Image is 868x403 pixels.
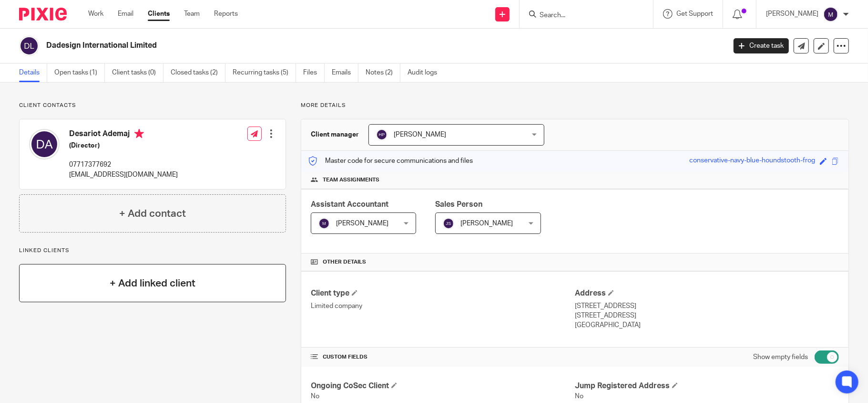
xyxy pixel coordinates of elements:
[311,353,575,361] h4: CUSTOM FIELDS
[54,64,105,82] a: Open tasks (1)
[575,393,583,400] span: No
[575,381,839,391] h4: Jump Registered Address
[19,8,67,21] img: Pixie
[336,220,388,227] span: [PERSON_NAME]
[539,11,624,20] input: Search
[110,276,195,291] h4: + Add linked client
[303,64,325,82] a: Files
[311,201,388,208] span: Assistant Accountant
[460,220,513,227] span: [PERSON_NAME]
[148,9,170,19] a: Clients
[112,64,163,82] a: Client tasks (0)
[311,381,575,391] h4: Ongoing CoSec Client
[323,176,379,184] span: Team assignments
[575,288,839,298] h4: Address
[171,64,225,82] a: Closed tasks (2)
[575,320,839,330] p: [GEOGRAPHIC_DATA]
[766,9,818,19] p: [PERSON_NAME]
[394,131,446,138] span: [PERSON_NAME]
[318,218,330,229] img: svg%3E
[676,11,713,17] span: Get Support
[184,9,200,19] a: Team
[311,393,319,400] span: No
[575,301,839,311] p: [STREET_ADDRESS]
[366,64,400,82] a: Notes (2)
[575,311,839,320] p: [STREET_ADDRESS]
[69,160,178,170] p: 07717377692
[19,36,39,56] img: svg%3E
[689,156,815,167] div: conservative-navy-blue-houndstooth-frog
[19,247,286,255] p: Linked clients
[69,129,178,141] h4: Desariot Ademaj
[376,129,388,140] img: svg%3E
[734,38,789,53] a: Create task
[19,64,47,82] a: Details
[323,258,366,266] span: Other details
[311,130,359,139] h3: Client manager
[69,141,178,150] h5: (Director)
[435,201,482,208] span: Sales Person
[69,170,178,180] p: [EMAIL_ADDRESS][DOMAIN_NAME]
[119,206,186,221] h4: + Add contact
[88,9,103,19] a: Work
[332,64,358,82] a: Emails
[311,288,575,298] h4: Client type
[19,102,286,109] p: Client contacts
[46,41,585,51] h2: Dadesign International Limited
[29,129,60,159] img: svg%3E
[823,7,838,22] img: svg%3E
[408,64,444,82] a: Audit logs
[443,218,454,229] img: svg%3E
[118,9,133,19] a: Email
[214,9,238,19] a: Reports
[753,352,808,362] label: Show empty fields
[134,129,144,138] i: Primary
[311,301,575,311] p: Limited company
[308,156,473,166] p: Master code for secure communications and files
[233,64,296,82] a: Recurring tasks (5)
[301,102,849,109] p: More details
